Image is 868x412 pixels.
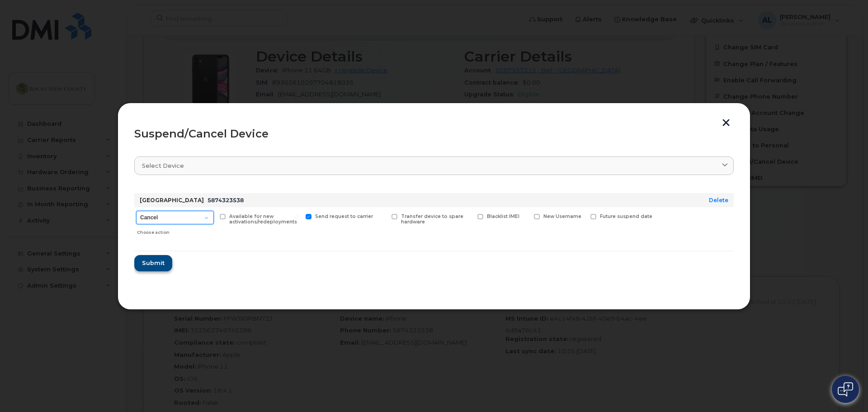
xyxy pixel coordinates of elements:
[401,213,463,225] span: Transfer device to spare hardware
[142,161,184,170] span: Select device
[838,382,853,397] img: Open chat
[295,214,299,218] input: Send request to carrier
[580,214,584,218] input: Future suspend date
[543,213,581,219] span: New Username
[600,213,652,219] span: Future suspend date
[315,213,373,219] span: Send request to carrier
[467,214,471,218] input: Blacklist IMEI
[208,197,244,204] span: 5874323538
[381,214,385,218] input: Transfer device to spare hardware
[209,214,213,218] input: Available for new activations/redeployments
[709,197,728,204] a: Delete
[487,213,519,219] span: Blacklist IMEI
[134,255,172,271] button: Submit
[134,156,734,175] a: Select device
[134,128,734,139] div: Suspend/Cancel Device
[137,225,214,236] div: Choose action
[229,213,297,225] span: Available for new activations/redeployments
[142,259,165,267] span: Submit
[523,214,528,218] input: New Username
[140,197,204,204] strong: [GEOGRAPHIC_DATA]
